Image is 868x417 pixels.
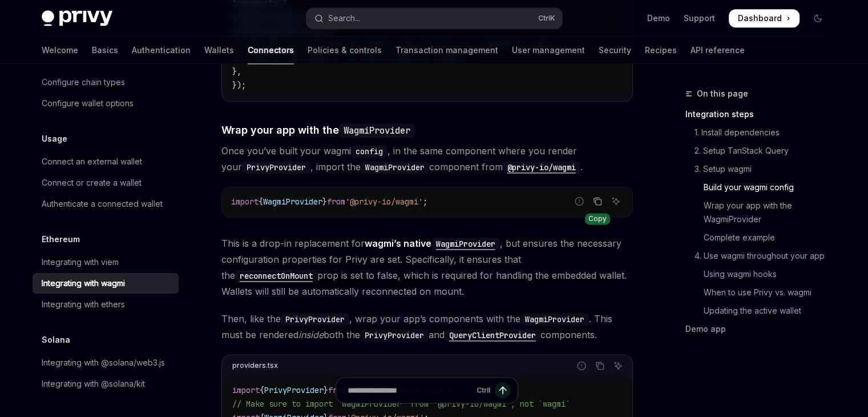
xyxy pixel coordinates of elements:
span: On this page [697,87,748,101]
a: Dashboard [729,9,800,27]
code: QueryClientProvider [445,329,540,342]
a: Connectors [248,37,294,64]
div: Authenticate a connected wallet [42,197,163,211]
a: Authentication [132,37,191,64]
a: Configure chain types [33,72,179,93]
code: WagmiProvider [431,238,500,250]
span: ; [423,197,427,207]
button: Report incorrect code [574,358,589,373]
a: QueryClientProvider [445,329,540,340]
span: { [259,197,263,207]
span: }); [232,80,246,90]
code: WagmiProvider [520,313,589,326]
a: Welcome [42,37,78,64]
code: @privy-io/wagmi [503,161,580,174]
a: Configure wallet options [33,93,179,114]
span: Once you’ve built your wagmi , in the same component where you render your , import the component... [221,143,633,175]
input: Ask a question... [348,378,472,403]
a: Transaction management [395,37,498,64]
button: Ask AI [608,194,623,209]
a: Using wagmi hooks [685,265,836,283]
a: @privy-io/wagmi [503,161,580,173]
a: reconnectOnMount [235,270,317,281]
button: Ask AI [611,358,625,373]
h5: Solana [42,333,70,347]
span: WagmiProvider [263,197,322,207]
a: Integrating with wagmi [33,273,179,294]
span: Then, like the , wrap your app’s components with the . This must be rendered both the and compone... [221,311,633,343]
div: Integrating with wagmi [42,276,125,290]
span: Wrap your app with the [221,122,415,138]
div: Connect or create a wallet [42,176,142,190]
a: User management [512,37,585,64]
a: When to use Privy vs. wagmi [685,283,836,302]
div: Connect an external wallet [42,155,142,169]
em: inside [298,329,324,340]
a: Wallets [204,37,234,64]
code: PrivyProvider [242,161,310,174]
div: providers.tsx [232,358,278,373]
a: 1. Install dependencies [685,123,836,142]
a: Updating the active wallet [685,302,836,320]
a: Authenticate a connected wallet [33,194,179,214]
span: This is a drop-in replacement for , but ensures the necessary configuration properties for Privy ... [221,235,633,299]
a: Connect an external wallet [33,151,179,172]
div: Configure wallet options [42,97,134,110]
button: Copy the contents from the code block [590,194,605,209]
code: reconnectOnMount [235,270,317,282]
a: wagmi’s nativeWagmiProvider [365,238,500,249]
span: Ctrl K [538,14,555,23]
a: Integration steps [685,105,836,123]
code: PrivyProvider [281,313,349,326]
a: Security [599,37,631,64]
span: } [322,197,327,207]
span: '@privy-io/wagmi' [345,197,423,207]
code: WagmiProvider [339,123,415,138]
code: config [351,145,387,158]
h5: Ethereum [42,232,80,246]
span: }, [232,66,241,77]
div: Integrating with viem [42,255,119,269]
span: from [327,197,345,207]
a: Integrating with @solana/kit [33,374,179,394]
a: Integrating with viem [33,252,179,272]
button: Copy the contents from the code block [592,358,607,373]
a: Build your wagmi config [685,178,836,197]
a: Integrating with ethers [33,294,179,315]
a: Basics [92,37,118,64]
div: Copy [585,213,610,224]
button: Send message [495,382,511,398]
div: Integrating with @solana/web3.js [42,356,165,370]
code: PrivyProvider [360,329,429,342]
span: Dashboard [738,13,782,24]
a: Wrap your app with the WagmiProvider [685,197,836,228]
button: Toggle dark mode [809,9,827,27]
a: Demo [647,13,670,24]
a: 3. Setup wagmi [685,160,836,178]
button: Report incorrect code [572,194,587,209]
a: Complete example [685,228,836,247]
a: Connect or create a wallet [33,173,179,193]
a: Recipes [645,37,677,64]
a: Support [684,13,715,24]
a: API reference [691,37,745,64]
a: Policies & controls [308,37,382,64]
a: Integrating with @solana/web3.js [33,352,179,373]
div: Search... [328,11,360,25]
a: Demo app [685,320,836,338]
button: Open search [306,8,562,29]
img: dark logo [42,10,112,26]
div: Integrating with @solana/kit [42,377,145,391]
code: WagmiProvider [361,161,429,174]
div: Configure chain types [42,75,125,89]
span: import [231,197,259,207]
a: 2. Setup TanStack Query [685,142,836,160]
a: 4. Use wagmi throughout your app [685,247,836,265]
div: Integrating with ethers [42,298,125,311]
h5: Usage [42,132,67,146]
